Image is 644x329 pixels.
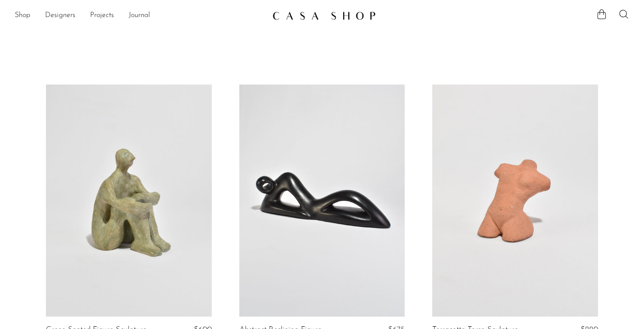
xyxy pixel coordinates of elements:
[90,10,114,22] a: Projects
[15,8,265,23] ul: NEW HEADER MENU
[15,8,265,23] nav: Desktop navigation
[129,10,150,22] a: Journal
[45,10,75,22] a: Designers
[15,10,30,22] a: Shop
